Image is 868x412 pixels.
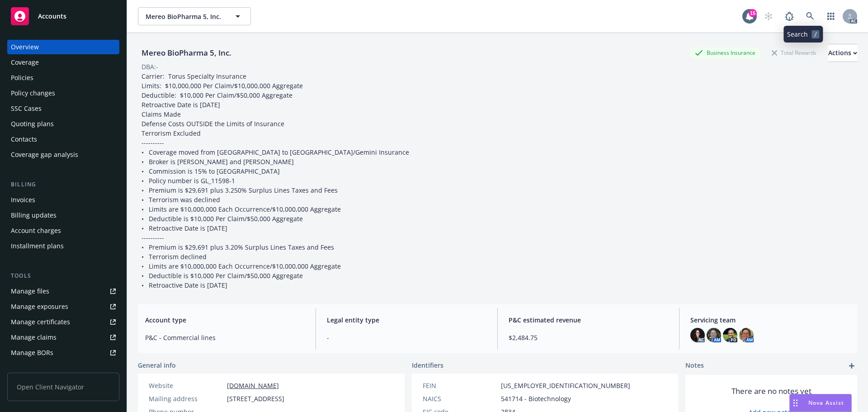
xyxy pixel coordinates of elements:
div: Coverage [11,55,39,70]
a: Manage claims [7,330,119,345]
a: Summary of insurance [7,361,119,375]
span: Nova Assist [808,399,844,407]
div: Total Rewards [767,47,821,58]
a: Account charges [7,223,119,238]
span: [US_EMPLOYER_IDENTIFICATION_NUMBER] [501,381,630,390]
div: Overview [11,40,39,54]
span: Carrier: Torus Specialty Insurance Limits: $10,000,000 Per Claim/$10,000,000 Aggregate Deductible... [142,72,409,289]
a: [DOMAIN_NAME] [227,381,279,390]
div: SSC Cases [11,101,42,116]
a: Policy changes [7,86,119,100]
div: Mereo BioPharma 5, Inc. [138,47,235,59]
span: [STREET_ADDRESS] [227,394,284,403]
div: Quoting plans [11,117,54,131]
span: P&C estimated revenue [509,315,668,325]
img: photo [690,328,705,342]
a: Report a Bug [780,7,798,25]
img: photo [723,328,737,342]
span: Notes [685,360,704,371]
a: Billing updates [7,208,119,223]
a: Manage exposures [7,299,119,314]
a: Quoting plans [7,117,119,131]
a: Manage BORs [7,346,119,360]
div: Installment plans [11,239,64,253]
a: Coverage gap analysis [7,147,119,162]
button: Actions [828,44,857,62]
div: Billing [7,180,119,189]
a: Manage certificates [7,315,119,329]
a: Installment plans [7,239,119,253]
div: Drag to move [790,394,801,412]
div: Tools [7,271,119,280]
a: SSC Cases [7,101,119,116]
a: Switch app [822,7,840,25]
a: Manage files [7,284,119,298]
a: Start snowing [759,7,778,25]
span: Identifiers [412,360,443,370]
span: There are no notes yet [731,386,811,397]
a: Overview [7,40,119,54]
span: Open Client Navigator [7,373,119,401]
div: Contacts [11,132,37,147]
span: Account type [145,315,305,325]
div: Mailing address [149,394,223,403]
span: $2,484.75 [509,333,668,342]
img: photo [707,328,721,342]
a: Search [801,7,819,25]
div: Manage exposures [11,299,68,314]
img: photo [739,328,754,342]
span: Servicing team [690,315,850,325]
a: Invoices [7,193,119,207]
span: P&C - Commercial lines [145,333,305,342]
div: Manage claims [11,330,57,345]
div: Manage BORs [11,346,53,360]
div: Actions [828,44,857,62]
div: Manage certificates [11,315,70,329]
span: Legal entity type [327,315,486,325]
div: Coverage gap analysis [11,147,78,162]
a: Accounts [7,4,119,29]
div: Invoices [11,193,35,207]
span: 541714 - Biotechnology [501,394,571,403]
div: FEIN [423,381,497,390]
div: 15 [749,9,757,17]
div: Policies [11,71,33,85]
div: Summary of insurance [11,361,80,375]
a: Policies [7,71,119,85]
span: Accounts [38,13,66,20]
div: Manage files [11,284,49,298]
div: NAICS [423,394,497,403]
div: Account charges [11,223,61,238]
button: Mereo BioPharma 5, Inc. [138,7,251,25]
a: Coverage [7,55,119,70]
span: - [327,333,486,342]
div: Policy changes [11,86,55,100]
button: Nova Assist [789,394,852,412]
div: Business Insurance [690,47,760,58]
span: General info [138,360,176,370]
div: DBA: - [142,62,158,71]
a: add [846,360,857,371]
span: Mereo BioPharma 5, Inc. [146,12,224,21]
a: Contacts [7,132,119,147]
div: Website [149,381,223,390]
div: Billing updates [11,208,57,223]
